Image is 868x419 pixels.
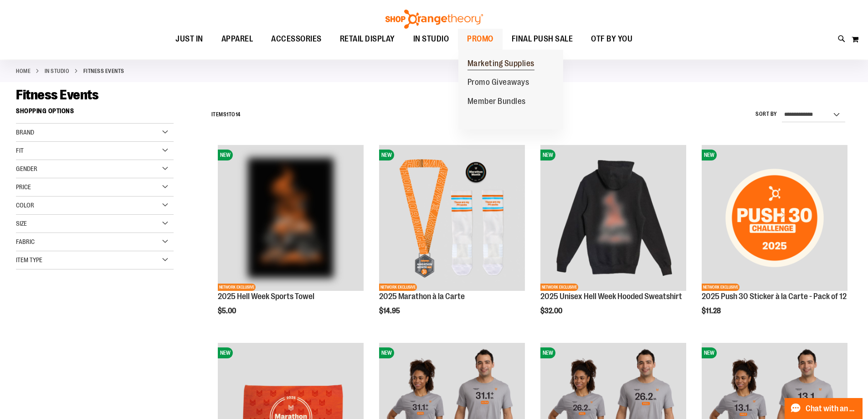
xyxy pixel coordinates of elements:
[16,67,31,75] a: Home
[379,347,394,358] span: NEW
[755,110,777,118] label: Sort By
[45,67,70,75] a: IN STUDIO
[16,87,98,103] span: Fitness Events
[226,111,229,118] span: 1
[379,307,401,315] span: $14.95
[221,29,253,49] span: APPAREL
[582,29,642,50] a: OTF BY YOU
[467,29,493,49] span: PROMO
[540,284,578,291] span: NETWORK EXCLUSIVE
[458,92,535,111] a: Member Bundles
[375,140,529,338] div: product
[540,145,686,291] img: 2025 Hell Week Hooded Sweatshirt
[213,140,368,338] div: product
[175,29,203,49] span: JUST IN
[16,183,31,191] span: Price
[702,284,740,291] span: NETWORK EXCLUSIVE
[540,307,564,315] span: $32.00
[16,165,37,172] span: Gender
[379,284,417,291] span: NETWORK EXCLUSIVE
[540,145,686,292] a: 2025 Hell Week Hooded SweatshirtNEWNETWORK EXCLUSIVE
[340,29,395,49] span: RETAIL DISPLAY
[467,97,526,108] span: Member Bundles
[458,54,544,73] a: Marketing Supplies
[540,150,555,160] span: NEW
[212,29,262,50] a: APPAREL
[331,29,404,50] a: RETAIL DISPLAY
[536,140,691,338] div: product
[384,10,484,29] img: Shop Orangetheory
[785,398,863,419] button: Chat with an Expert
[379,150,394,160] span: NEW
[404,29,458,49] a: IN STUDIO
[540,292,682,301] a: 2025 Unisex Hell Week Hooded Sweatshirt
[262,29,331,50] a: ACCESSORIES
[218,150,233,160] span: NEW
[211,108,241,122] h2: Items to
[218,284,256,291] span: NETWORK EXCLUSIVE
[702,307,722,315] span: $11.28
[512,29,573,49] span: FINAL PUSH SALE
[591,29,632,49] span: OTF BY YOU
[16,238,35,245] span: Fabric
[503,29,582,50] a: FINAL PUSH SALE
[16,129,34,136] span: Brand
[458,50,563,129] ul: PROMO
[16,220,27,227] span: Size
[540,347,555,358] span: NEW
[16,256,42,264] span: Item Type
[379,145,525,292] a: 2025 Marathon à la CarteNEWNETWORK EXCLUSIVE
[83,67,124,75] strong: Fitness Events
[702,145,847,292] a: 2025 Push 30 Sticker à la Carte - Pack of 12NEWNETWORK EXCLUSIVE
[702,292,847,301] a: 2025 Push 30 Sticker à la Carte - Pack of 12
[702,150,717,160] span: NEW
[16,202,34,209] span: Color
[16,147,24,154] span: Fit
[697,140,852,338] div: product
[271,29,322,49] span: ACCESSORIES
[16,103,174,124] strong: Shopping Options
[467,78,529,89] span: Promo Giveaways
[806,404,857,413] span: Chat with an Expert
[236,111,241,118] span: 14
[413,29,449,49] span: IN STUDIO
[702,347,717,358] span: NEW
[166,29,212,50] a: JUST IN
[379,292,465,301] a: 2025 Marathon à la Carte
[218,307,237,315] span: $5.00
[379,145,525,291] img: 2025 Marathon à la Carte
[458,29,503,50] a: PROMO
[467,59,534,70] span: Marketing Supplies
[218,145,364,292] a: OTF 2025 Hell Week Event RetailNEWNETWORK EXCLUSIVE
[218,292,314,301] a: 2025 Hell Week Sports Towel
[458,73,539,92] a: Promo Giveaways
[218,145,364,291] img: OTF 2025 Hell Week Event Retail
[218,347,233,358] span: NEW
[702,145,847,291] img: 2025 Push 30 Sticker à la Carte - Pack of 12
